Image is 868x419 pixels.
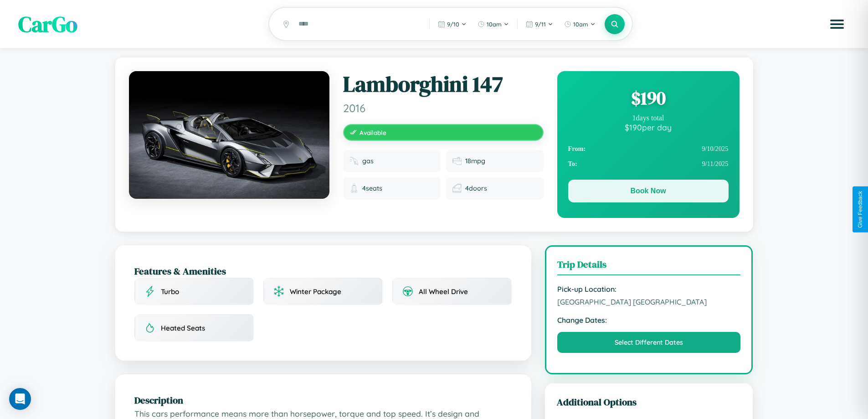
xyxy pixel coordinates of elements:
div: 9 / 11 / 2025 [568,156,729,171]
button: 9/10 [433,17,471,31]
div: $ 190 per day [568,122,729,132]
button: 10am [473,17,514,31]
span: 9 / 11 [535,21,546,28]
strong: To: [568,160,577,168]
span: [GEOGRAPHIC_DATA] [GEOGRAPHIC_DATA] [557,297,741,306]
button: 10am [560,17,600,31]
span: 18 mpg [465,157,485,165]
button: Book Now [568,180,729,202]
img: Fuel type [349,156,359,166]
h2: Description [134,393,512,407]
span: All Wheel Drive [419,287,468,296]
button: 9/11 [521,17,558,31]
img: Doors [452,184,462,193]
h3: Additional Options [557,395,741,409]
span: Heated Seats [161,324,205,332]
span: CarGo [18,9,77,39]
div: Open Intercom Messenger [9,388,31,410]
img: Seats [349,184,359,193]
strong: From: [568,145,586,153]
button: Open menu [824,11,850,37]
strong: Change Dates: [557,316,741,325]
span: 4 seats [362,184,382,192]
span: 4 doors [465,184,487,192]
h2: Features & Amenities [134,264,512,278]
div: 9 / 10 / 2025 [568,141,729,156]
span: 2016 [343,101,544,115]
div: Give Feedback [857,191,863,228]
img: Fuel efficiency [452,156,462,166]
h1: Lamborghini 147 [343,71,544,98]
span: 10am [487,21,502,28]
div: 1 days total [568,114,729,122]
span: Available [360,129,386,136]
button: Select Different Dates [557,332,741,353]
span: 10am [573,21,588,28]
span: Turbo [161,287,179,296]
span: 9 / 10 [447,21,459,28]
strong: Pick-up Location: [557,285,741,294]
img: Lamborghini 147 2016 [129,71,329,199]
div: $ 190 [568,86,729,110]
h3: Trip Details [557,258,741,275]
span: gas [362,157,374,165]
span: Winter Package [290,287,341,296]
